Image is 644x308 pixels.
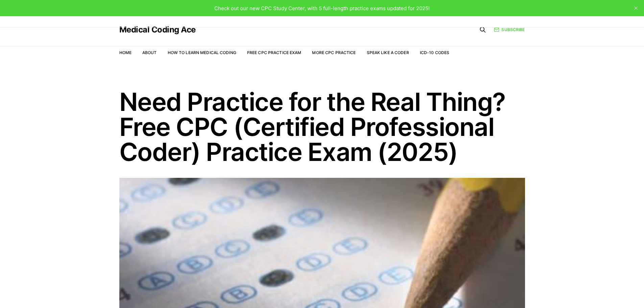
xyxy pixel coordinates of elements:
[119,89,525,164] h1: Need Practice for the Real Thing? Free CPC (Certified Professional Coder) Practice Exam (2025)
[420,50,449,55] a: ICD-10 Codes
[534,275,644,308] iframe: portal-trigger
[494,26,525,33] a: Subscribe
[119,50,132,55] a: Home
[168,50,236,55] a: How to Learn Medical Coding
[630,3,641,14] button: close
[119,26,196,34] a: Medical Coding Ace
[214,5,430,11] span: Check out our new CPC Study Center, with 5 full-length practice exams updated for 2025!
[142,50,157,55] a: About
[367,50,409,55] a: Speak Like a Coder
[312,50,356,55] a: More CPC Practice
[247,50,302,55] a: Free CPC Practice Exam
